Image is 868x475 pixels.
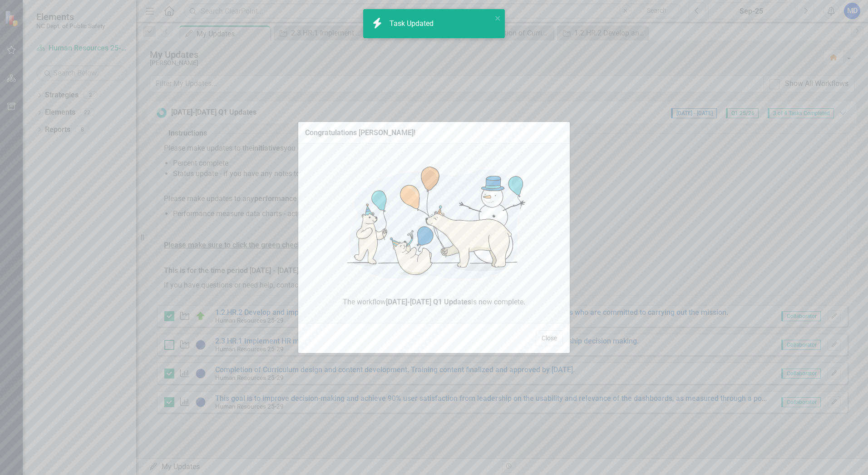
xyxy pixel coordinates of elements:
[331,151,537,297] img: Congratulations
[386,298,471,306] strong: [DATE]-[DATE] Q1 Updates
[305,297,563,308] span: The workflow is now complete.
[390,19,436,29] div: Task Updated
[536,330,563,346] button: Close
[305,129,415,137] div: Congratulations [PERSON_NAME]!
[495,13,501,23] button: close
